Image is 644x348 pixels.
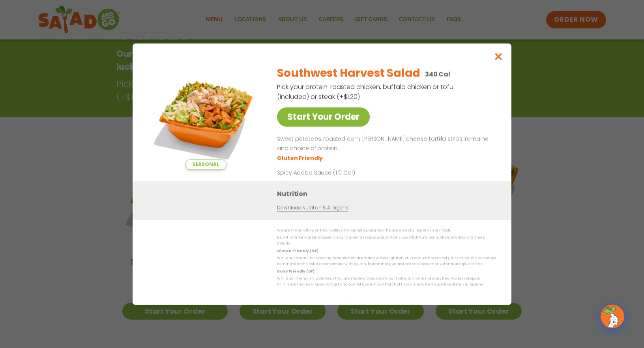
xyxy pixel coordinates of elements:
[277,276,496,288] p: While our menu includes foods that are made without dairy, our restaurants are not dairy free. We...
[277,204,348,211] a: Download Nutrition & Allergens
[277,135,492,153] p: Sweet potatoes, roasted corn, [PERSON_NAME] cheese, tortilla strips, romaine and choice of protein.
[277,248,318,253] strong: Gluten Friendly (GF)
[277,168,423,177] p: Spicy Adobo Sauce (110 Cal)
[277,228,496,234] p: We are not an allergen free facility and cannot guarantee the absence of allergens in our foods.
[277,82,455,102] p: Pick your protein: roasted chicken, buffalo chicken or tofu (included) or steak (+$1.20)
[277,107,370,127] a: Start Your Order
[150,59,261,170] img: Featured product photo for Southwest Harvest Salad
[277,189,500,198] h3: Nutrition
[277,255,496,268] p: While our menu includes ingredients that are made without gluten, our restaurants are not gluten ...
[425,69,450,79] p: 340 Cal
[601,305,623,327] img: wpChatIcon
[277,65,420,82] h2: Southwest Harvest Salad
[185,159,227,170] span: Seasonal
[277,269,314,273] strong: Dairy Friendly (DF)
[277,235,496,247] p: Nutrition information is based on our standard recipes and portion sizes. Click Nutrition & Aller...
[277,154,324,162] li: Gluten Friendly
[486,43,511,70] button: Close modal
